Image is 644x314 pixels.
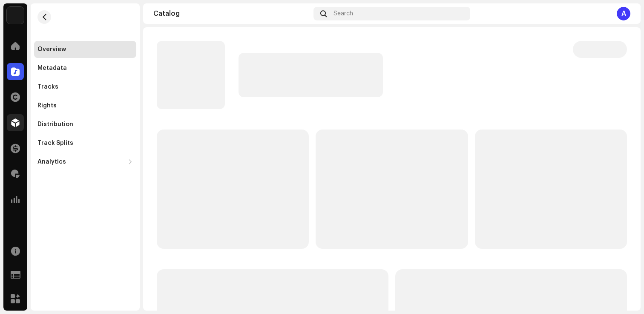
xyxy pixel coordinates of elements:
[153,10,310,17] div: Catalog
[34,135,136,152] re-m-nav-item: Track Splits
[34,78,136,95] re-m-nav-item: Tracks
[333,10,353,17] span: Search
[37,102,57,109] div: Rights
[7,7,24,24] img: bb356b9b-6e90-403f-adc8-c282c7c2e227
[34,97,136,114] re-m-nav-item: Rights
[37,65,67,72] div: Metadata
[34,41,136,58] re-m-nav-item: Overview
[617,7,630,20] div: A
[37,121,73,128] div: Distribution
[37,84,58,90] div: Tracks
[37,46,66,53] div: Overview
[37,140,73,147] div: Track Splits
[34,60,136,77] re-m-nav-item: Metadata
[34,116,136,133] re-m-nav-item: Distribution
[37,158,66,165] div: Analytics
[34,153,136,170] re-m-nav-dropdown: Analytics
